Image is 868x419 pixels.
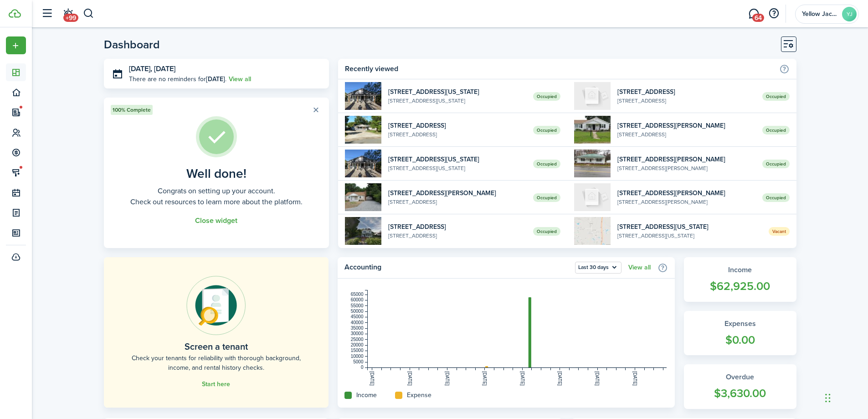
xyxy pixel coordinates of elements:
span: Occupied [762,92,790,101]
span: 100% Complete [113,106,151,114]
widget-list-item-description: [STREET_ADDRESS] [388,232,526,240]
img: 1 [574,116,611,144]
tspan: 20000 [351,342,364,347]
span: Occupied [533,126,560,134]
a: Income$62,925.00 [684,257,796,302]
img: A [574,82,611,110]
button: Customise [781,36,796,52]
tspan: [DATE] [520,371,525,386]
home-placeholder-description: Check your tenants for reliability with thorough background, income, and rental history checks. [124,353,308,372]
img: 1 [345,183,381,211]
tspan: 0 [361,365,364,370]
widget-list-item-title: [STREET_ADDRESS][PERSON_NAME] [388,188,526,198]
tspan: 40000 [351,320,364,325]
home-widget-title: Income [356,390,377,400]
tspan: 50000 [351,309,364,314]
tspan: 30000 [351,331,364,336]
widget-list-item-title: [STREET_ADDRESS] [617,87,755,97]
home-widget-title: Expense [407,390,431,400]
widget-list-item-description: [STREET_ADDRESS][US_STATE] [617,232,762,240]
button: Open resource center [766,6,781,21]
button: Close widget [195,217,237,225]
tspan: 60000 [351,297,364,302]
tspan: [DATE] [632,371,637,386]
tspan: 45000 [351,314,364,319]
tspan: [DATE] [557,371,562,386]
well-done-title: Well done! [186,166,247,181]
widget-stats-title: Overdue [693,372,787,383]
button: Open sidebar [38,5,56,22]
widget-stats-count: $0.00 [693,331,787,349]
tspan: [DATE] [482,371,487,386]
widget-list-item-title: [STREET_ADDRESS][PERSON_NAME] [617,121,755,130]
img: 1 [345,116,381,144]
a: Start here [202,381,230,388]
widget-list-item-description: [STREET_ADDRESS][PERSON_NAME] [617,198,755,206]
widget-list-item-description: [STREET_ADDRESS] [617,130,755,139]
p: There are no reminders for . [129,74,226,84]
widget-stats-title: Income [693,264,787,275]
span: +99 [63,14,78,22]
button: Open menu [575,262,621,274]
button: Last 30 days [575,262,621,274]
widget-list-item-description: [STREET_ADDRESS] [388,198,526,206]
widget-list-item-title: [STREET_ADDRESS][US_STATE] [388,87,526,97]
span: Occupied [762,160,790,168]
span: Occupied [762,126,790,134]
widget-list-item-description: [STREET_ADDRESS] [388,130,526,139]
button: Open menu [6,36,26,54]
widget-list-item-description: [STREET_ADDRESS][US_STATE] [388,97,526,105]
span: 64 [752,14,764,22]
div: Drag [825,384,831,412]
img: Online payments [186,276,246,335]
avatar-text: YJ [842,7,857,21]
home-placeholder-title: Screen a tenant [185,340,248,353]
tspan: 65000 [351,292,364,297]
tspan: [DATE] [370,371,375,386]
a: Messaging [745,2,762,26]
img: 1 [345,217,381,245]
span: Occupied [762,193,790,202]
b: [DATE] [206,74,225,84]
span: Vacant [769,227,790,236]
span: Yellow Jacket LLC [802,11,838,17]
span: Occupied [533,160,560,168]
img: A [574,183,611,211]
img: A [345,150,381,177]
span: Occupied [533,193,560,202]
tspan: 10000 [351,354,364,359]
home-widget-title: Accounting [344,262,570,274]
widget-list-item-description: [STREET_ADDRESS][PERSON_NAME] [617,164,755,172]
tspan: [DATE] [595,371,600,386]
home-widget-title: Recently viewed [345,63,774,74]
span: Occupied [533,92,560,101]
tspan: 5000 [353,359,364,364]
h3: [DATE], [DATE] [129,63,323,75]
widget-list-item-description: [STREET_ADDRESS] [617,97,755,105]
widget-stats-title: Expenses [693,318,787,329]
img: 1 [574,217,611,245]
widget-list-item-title: [STREET_ADDRESS] [388,222,526,232]
a: View all [229,74,251,84]
button: Close [309,103,322,116]
a: View all [628,264,651,271]
tspan: 35000 [351,326,364,331]
a: Expenses$0.00 [684,311,796,356]
tspan: 25000 [351,337,364,342]
widget-list-item-title: [STREET_ADDRESS] [388,121,526,130]
widget-stats-count: $3,630.00 [693,385,787,402]
span: Occupied [533,227,560,236]
img: A [345,82,381,110]
a: Overdue$3,630.00 [684,364,796,409]
header-page-title: Dashboard [104,39,160,50]
iframe: Chat Widget [822,375,868,419]
a: Notifications [59,2,77,26]
tspan: 55000 [351,303,364,308]
tspan: 15000 [351,348,364,353]
tspan: [DATE] [407,371,412,386]
widget-list-item-title: [STREET_ADDRESS][US_STATE] [617,222,762,232]
widget-list-item-title: [STREET_ADDRESS][PERSON_NAME] [617,155,755,164]
button: Search [83,6,94,21]
tspan: [DATE] [445,371,450,386]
